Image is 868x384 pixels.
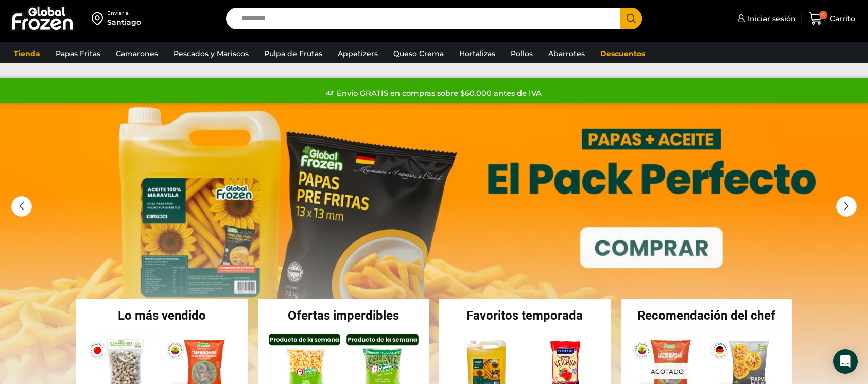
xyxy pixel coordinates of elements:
[11,196,32,217] div: Previous slide
[819,11,827,19] span: 0
[259,44,327,63] a: Pulpa de Frutas
[258,309,429,322] h2: Ofertas imperdibles
[827,13,855,24] span: Carrito
[333,44,383,63] a: Appetizers
[620,8,642,29] button: Search button
[107,10,141,17] div: Enviar a
[621,309,792,322] h2: Recomendación del chef
[833,349,858,374] div: Open Intercom Messenger
[735,8,796,29] a: Iniciar sesión
[806,7,858,31] a: 0 Carrito
[543,44,590,63] a: Abarrotes
[595,44,650,63] a: Descuentos
[439,309,611,322] h2: Favoritos temporada
[76,309,248,322] h2: Lo más vendido
[50,44,106,63] a: Papas Fritas
[506,44,538,63] a: Pollos
[836,196,857,217] div: Next slide
[644,363,691,379] p: Agotado
[111,44,163,63] a: Camarones
[454,44,500,63] a: Hortalizas
[9,44,45,63] a: Tienda
[745,13,796,24] span: Iniciar sesión
[388,44,449,63] a: Queso Crema
[92,10,107,27] img: address-field-icon.svg
[168,44,254,63] a: Pescados y Mariscos
[107,17,141,27] div: Santiago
